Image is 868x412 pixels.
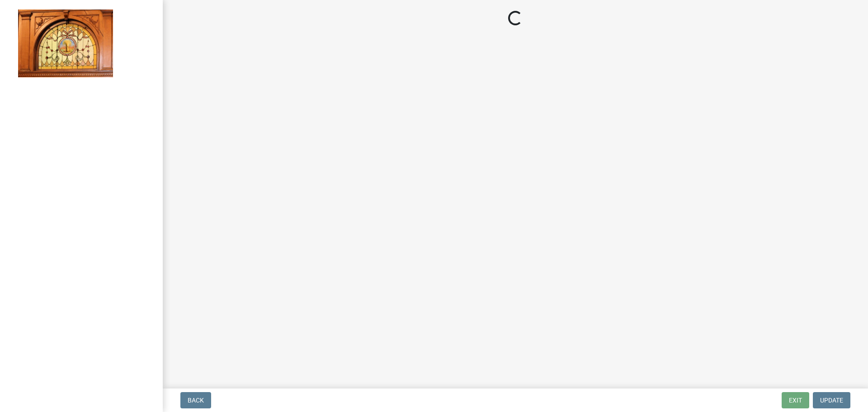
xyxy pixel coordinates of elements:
button: Exit [782,392,809,408]
img: Jasper County, Indiana [18,9,113,77]
span: Back [188,397,204,404]
button: Update [813,392,850,408]
button: Back [180,392,211,408]
span: Update [820,397,843,404]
